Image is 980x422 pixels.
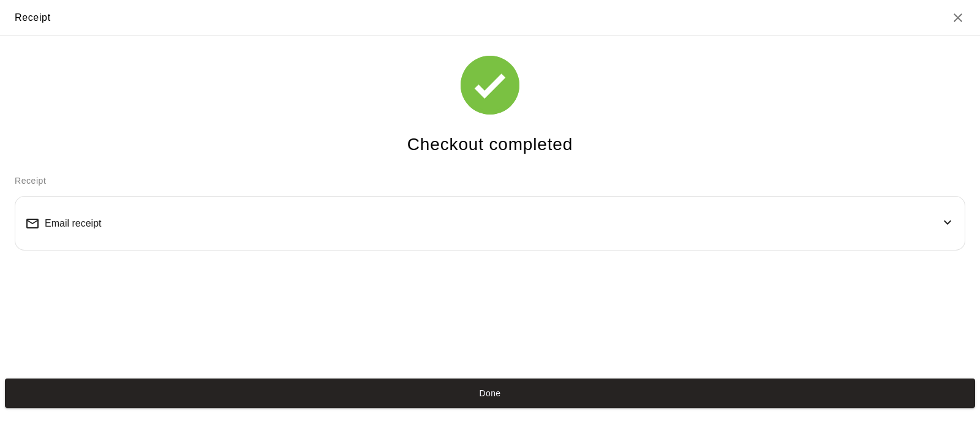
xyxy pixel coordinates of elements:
span: Email receipt [45,218,101,229]
button: Done [5,379,975,408]
div: Receipt [15,10,51,26]
h4: Checkout completed [407,134,573,156]
button: Close [951,10,965,25]
p: Receipt [15,175,965,187]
